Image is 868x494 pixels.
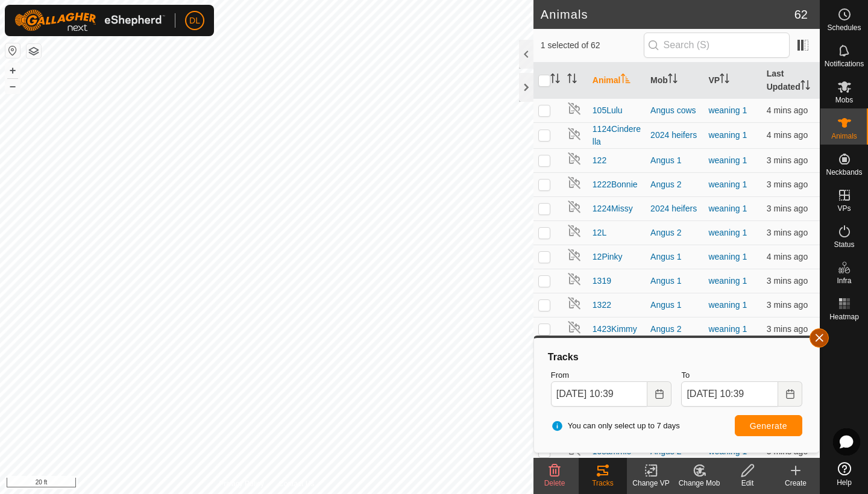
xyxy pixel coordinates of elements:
p-sorticon: Activate to sort [621,75,631,85]
a: weaning 1 [708,105,747,115]
div: Angus 1 [650,154,699,167]
div: Change VP [627,478,675,489]
button: Map Layers [27,44,41,58]
p-sorticon: Activate to sort [567,75,577,85]
img: returning off [567,127,582,141]
span: Neckbands [826,169,862,176]
span: 22 Aug 2025 at 10:36 am [767,228,808,237]
span: VPs [837,205,851,212]
div: Angus 1 [650,299,699,311]
th: Last Updated [762,63,820,99]
span: 12L [593,227,606,239]
a: weaning 1 [708,252,747,261]
img: returning off [567,296,582,310]
span: 22 Aug 2025 at 10:35 am [767,105,808,115]
div: Angus cows [650,104,699,117]
div: 2024 heifers [650,129,699,142]
button: + [5,63,20,78]
button: Generate [735,415,802,436]
a: Help [820,457,868,491]
a: weaning 1 [708,204,747,213]
span: Status [834,241,854,248]
span: Help [837,479,852,486]
div: Change Mob [675,478,723,489]
span: 22 Aug 2025 at 10:35 am [767,130,808,140]
img: returning off [567,151,582,166]
span: 1322 [593,299,611,311]
a: weaning 1 [708,446,747,456]
img: returning off [567,175,582,190]
a: weaning 1 [708,276,747,286]
span: 105Lulu [593,104,623,117]
label: From [551,369,672,381]
div: 2024 heifers [650,202,699,215]
div: Edit [723,478,772,489]
a: weaning 1 [708,155,747,165]
img: returning off [567,224,582,238]
a: weaning 1 [708,180,747,189]
div: Angus 1 [650,275,699,287]
span: Infra [837,277,851,284]
span: 1319 [593,275,611,287]
img: returning off [567,101,582,116]
span: 62 [794,5,808,23]
div: Angus 2 [650,178,699,191]
button: Choose Date [778,381,802,407]
span: 22 Aug 2025 at 10:35 am [767,180,808,189]
span: 1423Kimmy [593,323,637,336]
a: Contact Us [278,478,314,489]
span: 1224Missy [593,202,633,215]
button: Choose Date [647,381,671,407]
div: Create [772,478,820,489]
h2: Animals [541,7,794,22]
th: Animal [588,63,646,99]
div: Angus 1 [650,251,699,263]
span: Notifications [825,60,864,67]
th: Mob [646,63,703,99]
span: 22 Aug 2025 at 10:36 am [767,204,808,213]
button: – [5,79,20,93]
p-sorticon: Activate to sort [668,75,678,85]
span: Generate [750,421,787,431]
a: weaning 1 [708,130,747,140]
span: 22 Aug 2025 at 10:35 am [767,300,808,310]
span: 22 Aug 2025 at 10:36 am [767,155,808,165]
img: returning off [567,320,582,334]
img: Gallagher Logo [14,10,165,31]
span: 122 [593,154,606,167]
a: weaning 1 [708,228,747,237]
div: Angus 2 [650,323,699,336]
span: 22 Aug 2025 at 10:35 am [767,252,808,261]
span: 22 Aug 2025 at 10:36 am [767,446,808,456]
span: 1 selected of 62 [541,39,644,52]
span: 1222Bonnie [593,178,638,191]
img: returning off [567,248,582,262]
input: Search (S) [644,33,790,58]
span: 22 Aug 2025 at 10:36 am [767,324,808,334]
div: Angus 2 [650,227,699,239]
img: returning off [567,272,582,286]
a: weaning 1 [708,300,747,310]
span: DL [189,14,200,27]
span: Mobs [835,96,853,104]
span: 12Pinky [593,251,623,263]
span: Animals [831,133,857,140]
label: To [681,369,802,381]
span: You can only select up to 7 days [551,420,680,432]
span: 1124Cinderella [593,123,641,148]
span: Schedules [827,24,861,31]
span: Heatmap [829,313,859,320]
img: returning off [567,199,582,214]
a: Privacy Policy [219,478,264,489]
div: Tracks [546,350,807,364]
p-sorticon: Activate to sort [800,82,810,92]
th: VP [703,63,761,99]
p-sorticon: Activate to sort [550,75,560,85]
span: Delete [544,479,565,487]
button: Reset Map [5,43,20,58]
div: Tracks [579,478,627,489]
a: weaning 1 [708,324,747,334]
span: 22 Aug 2025 at 10:35 am [767,276,808,286]
p-sorticon: Activate to sort [720,75,729,85]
